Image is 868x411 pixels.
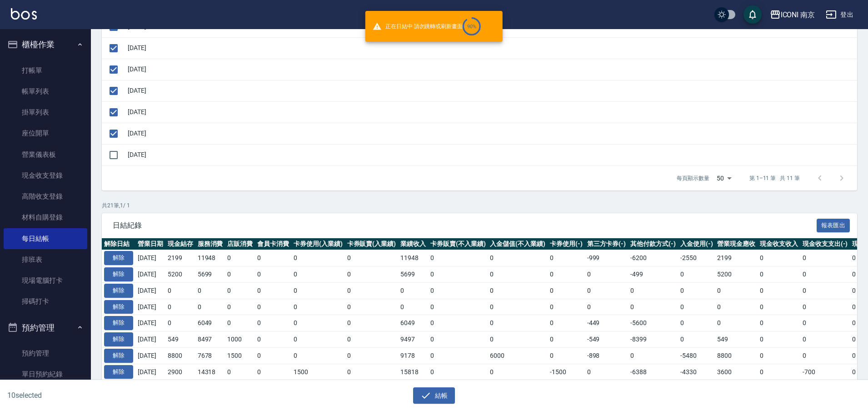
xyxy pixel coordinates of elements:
[255,282,291,299] td: 0
[4,123,87,144] a: 座位開單
[585,315,629,331] td: -449
[766,5,819,24] button: ICONI 南京
[800,250,850,266] td: 0
[715,315,758,331] td: 0
[758,266,800,283] td: 0
[585,282,629,299] td: 0
[345,364,399,380] td: 0
[165,347,195,364] td: 8800
[758,250,800,266] td: 0
[715,282,758,299] td: 0
[4,144,87,165] a: 營業儀表板
[715,347,758,364] td: 8800
[715,238,758,250] th: 營業現金應收
[781,9,815,20] div: ICONI 南京
[165,238,195,250] th: 現金結存
[345,266,399,283] td: 0
[488,21,499,32] button: close
[104,349,133,363] button: 解除
[398,266,428,283] td: 5699
[255,266,291,283] td: 0
[398,331,428,348] td: 9497
[104,365,133,379] button: 解除
[548,266,585,283] td: 0
[125,59,857,80] td: [DATE]
[428,364,488,380] td: 0
[135,250,165,266] td: [DATE]
[225,238,255,250] th: 店販消費
[488,266,548,283] td: 0
[195,238,225,250] th: 服務消費
[4,207,87,228] a: 材料自購登錄
[104,267,133,281] button: 解除
[4,249,87,270] a: 排班表
[291,315,345,331] td: 0
[398,238,428,250] th: 業績收入
[715,331,758,348] td: 549
[800,347,850,364] td: 0
[255,347,291,364] td: 0
[628,299,678,315] td: 0
[428,347,488,364] td: 0
[758,238,800,250] th: 現金收支收入
[678,347,715,364] td: -5480
[255,299,291,315] td: 0
[548,282,585,299] td: 0
[628,238,678,250] th: 其他付款方式(-)
[165,299,195,315] td: 0
[800,299,850,315] td: 0
[4,102,87,123] a: 掛單列表
[715,250,758,266] td: 2199
[398,250,428,266] td: 11948
[225,315,255,331] td: 0
[715,364,758,380] td: 3600
[225,282,255,299] td: 0
[225,250,255,266] td: 0
[713,166,735,190] div: 50
[413,387,455,404] button: 結帳
[11,8,37,20] img: Logo
[758,331,800,348] td: 0
[195,331,225,348] td: 8497
[165,250,195,266] td: 2199
[125,80,857,101] td: [DATE]
[255,364,291,380] td: 0
[548,299,585,315] td: 0
[291,250,345,266] td: 0
[467,24,477,30] div: 90 %
[628,331,678,348] td: -8399
[800,364,850,380] td: -700
[678,250,715,266] td: -2550
[548,315,585,331] td: 0
[165,282,195,299] td: 0
[585,250,629,266] td: -999
[628,347,678,364] td: 0
[548,364,585,380] td: -1500
[135,315,165,331] td: [DATE]
[135,282,165,299] td: [DATE]
[113,221,817,230] span: 日結紀錄
[715,299,758,315] td: 0
[195,250,225,266] td: 11948
[255,250,291,266] td: 0
[428,282,488,299] td: 0
[678,331,715,348] td: 0
[4,316,87,340] button: 預約管理
[291,299,345,315] td: 0
[195,299,225,315] td: 0
[678,238,715,250] th: 入金使用(-)
[678,282,715,299] td: 0
[135,299,165,315] td: [DATE]
[291,364,345,380] td: 1500
[104,316,133,330] button: 解除
[291,347,345,364] td: 0
[800,315,850,331] td: 0
[135,238,165,250] th: 營業日期
[398,299,428,315] td: 0
[678,315,715,331] td: 0
[585,299,629,315] td: 0
[628,282,678,299] td: 0
[225,299,255,315] td: 0
[195,315,225,331] td: 6049
[758,364,800,380] td: 0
